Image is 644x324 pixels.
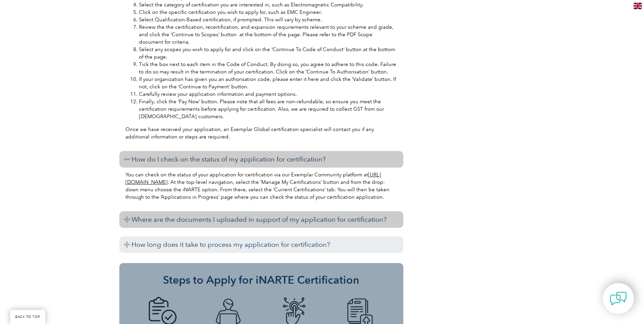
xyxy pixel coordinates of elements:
li: If your organization has given you an authorisation code, please enter it here and click the ‘Val... [139,75,397,90]
h3: How long does it take to process my application for certification? [119,236,403,253]
a: BACK TO TOP [10,310,45,324]
h3: Steps to Apply for iNARTE Certification [129,273,393,287]
li: Review the the certification, recertification, and expansion requirements relevant to your scheme... [139,23,397,46]
li: Select any scopes you wish to apply for and click on the ‘Continue To Code of Conduct’ button at ... [139,46,397,61]
img: contact-chat.png [610,290,627,307]
li: Tick the box next to each item in the Code of Conduct. By doing so, you agree to adhere to this c... [139,61,397,75]
li: Select the category of certification you are interested in, such as Electromagnetic Compatibility. [139,1,397,8]
li: Click on the specific certification you wish to apply for, such as EMC Engineer. [139,8,397,16]
li: Select Qualification-Based certification, if prompted. This will vary by scheme. [139,16,397,23]
li: Finally, click the ‘Pay Now’ button. Please note that all fees are non-refundable, so ensure you ... [139,98,397,120]
h3: Where are the documents I uploaded in support of my application for certification? [119,211,403,228]
p: Once we have received your application, an Exemplar Global certification specialist will contact ... [125,126,397,141]
p: You can check on the status of your application for certification via our Exemplar Community plat... [125,171,397,201]
li: Carefully review your application information and payment options. [139,90,397,98]
h3: How do I check on the status of my application for certification? [119,151,403,168]
img: en [634,3,642,9]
